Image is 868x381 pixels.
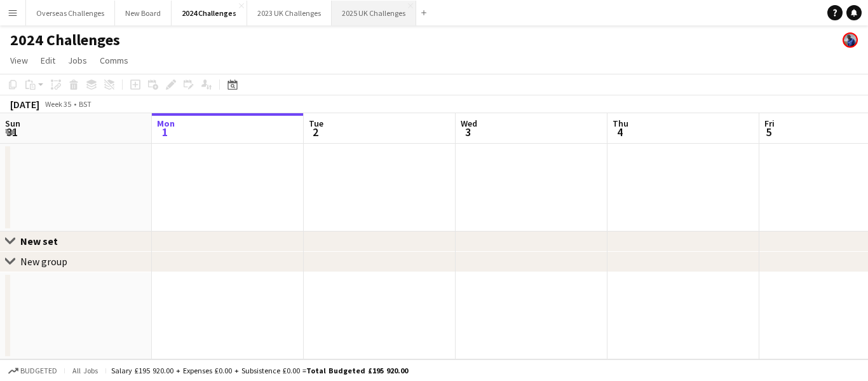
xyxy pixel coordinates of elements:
button: 2025 UK Challenges [332,1,416,25]
span: 2 [307,125,323,139]
span: 4 [611,125,628,139]
span: Comms [100,55,128,66]
span: Week 35 [42,99,74,109]
span: 31 [3,125,20,139]
a: Jobs [63,52,92,69]
span: Mon [157,118,175,129]
button: 2023 UK Challenges [247,1,332,25]
a: Edit [36,52,60,69]
div: [DATE] [10,98,39,111]
span: 3 [459,125,477,139]
span: Total Budgeted £195 920.00 [306,366,408,375]
button: Budgeted [6,364,59,378]
div: Salary £195 920.00 + Expenses £0.00 + Subsistence £0.00 = [111,366,408,375]
button: Overseas Challenges [26,1,115,25]
a: Comms [95,52,133,69]
span: Budgeted [20,366,57,375]
h1: 2024 Challenges [10,31,120,50]
span: Tue [309,118,323,129]
div: New set [20,235,68,247]
span: Thu [613,118,628,129]
span: Fri [764,118,775,129]
span: View [10,55,28,66]
span: 5 [763,125,775,139]
span: Wed [461,118,477,129]
span: Sun [5,118,20,129]
a: View [5,52,33,69]
div: BST [79,99,92,109]
button: 2024 Challenges [172,1,247,25]
span: 1 [155,125,175,139]
app-user-avatar: Andy Baker [843,32,858,48]
span: All jobs [70,366,100,375]
span: Jobs [68,55,87,66]
div: New group [20,255,67,268]
span: Edit [41,55,55,66]
button: New Board [115,1,172,25]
